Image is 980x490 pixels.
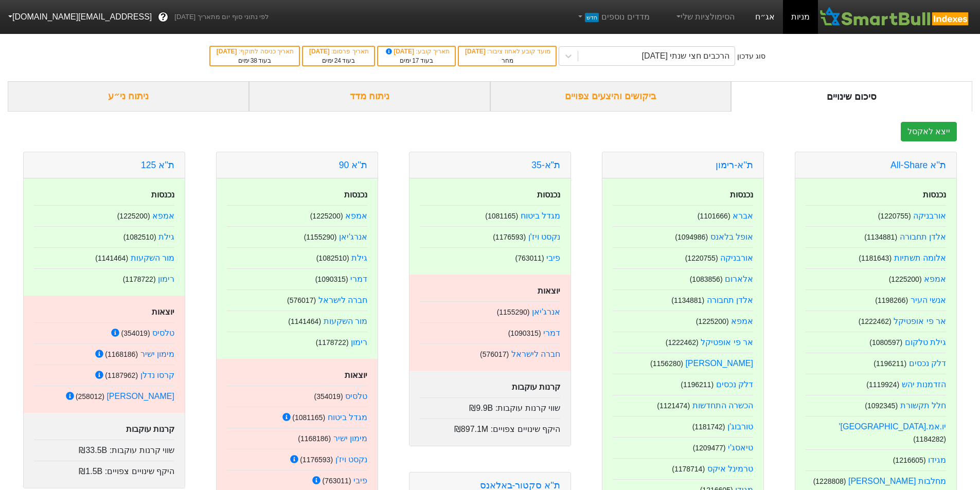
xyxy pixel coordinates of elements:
[865,402,898,410] small: ( 1092345 )
[698,212,730,220] small: ( 1101666 )
[670,7,739,27] a: הסימולציות שלי
[469,404,493,412] span: ₪9.9B
[864,233,897,241] small: ( 1134881 )
[322,477,351,485] small: ( 763011 )
[300,456,333,464] small: ( 1176593 )
[511,350,560,358] a: חברה לישראל
[152,307,174,316] strong: יוצאות
[420,397,560,414] div: שווי קרנות עוקבות :
[642,50,730,62] div: הרכבים חצי שנתי [DATE]
[79,467,102,476] span: ₪1.5B
[878,212,911,220] small: ( 1220755 )
[383,47,450,56] div: תאריך קובע :
[480,350,509,358] small: ( 576017 )
[353,476,367,485] a: פיבי
[889,275,922,283] small: ( 1225200 )
[725,275,753,283] a: אלארום
[874,359,906,368] small: ( 1196211 )
[384,48,416,55] span: [DATE]
[420,419,560,435] div: היקף שינויים צפויים :
[894,253,946,262] a: אלומה תשתיות
[339,160,367,170] a: ת''א 90
[288,317,321,325] small: ( 1141464 )
[174,12,269,22] span: לפי נתוני סוף יום מתאריך [DATE]
[666,338,699,347] small: ( 1222462 )
[345,371,367,379] strong: יוצאות
[339,232,367,241] a: אנרג'יאן
[685,359,753,368] a: [PERSON_NAME]
[216,56,294,65] div: בעוד ימים
[502,57,513,64] span: מחר
[866,380,899,389] small: ( 1119924 )
[900,232,946,241] a: אלדן תחבורה
[334,57,341,64] span: 24
[335,455,368,464] a: נקסט ויז'ן
[671,296,704,304] small: ( 1134881 )
[531,160,560,170] a: ת"א-35
[875,296,908,304] small: ( 1198266 )
[117,212,150,220] small: ( 1225200 )
[543,329,560,337] a: דמרי
[813,477,846,485] small: ( 1228808 )
[304,233,337,241] small: ( 1155290 )
[928,456,946,464] a: מגידו
[490,81,732,112] div: ביקושים והיצעים צפויים
[34,440,174,457] div: שווי קרנות עוקבות :
[585,13,599,22] span: חדש
[328,413,367,422] a: מגדל ביטוח
[720,253,753,262] a: אורבניקה
[121,329,150,337] small: ( 354019 )
[351,338,367,347] a: רימון
[298,434,331,443] small: ( 1168186 )
[650,359,683,368] small: ( 1156280 )
[344,190,367,199] strong: נכנסות
[902,380,946,389] a: הזדמנות יהש
[893,456,926,464] small: ( 1216605 )
[692,401,753,410] a: הכשרה התחדשות
[8,81,249,112] div: ניתוח ני״ע
[730,190,753,199] strong: נכנסות
[532,307,560,316] a: אנרג'יאן
[672,465,705,473] small: ( 1178714 )
[34,461,174,478] div: היקף שינויים צפויים :
[316,254,349,262] small: ( 1082510 )
[324,317,367,325] a: מור השקעות
[675,233,708,241] small: ( 1094986 )
[911,296,946,304] a: אנשי העיר
[737,51,765,62] div: סוג עדכון
[859,317,892,325] small: ( 1222462 )
[905,338,946,347] a: גילת טלקום
[351,253,367,262] a: גילת
[310,212,343,220] small: ( 1225200 )
[140,371,174,379] a: קרסו נדלן
[151,190,174,199] strong: נכנסות
[287,296,316,304] small: ( 576017 )
[105,371,138,379] small: ( 1187962 )
[454,425,488,433] span: ₪897.1M
[316,338,349,347] small: ( 1178722 )
[249,81,490,112] div: ניתוח מדד
[696,317,729,325] small: ( 1225200 )
[716,160,753,170] a: ת''א-רימון
[690,275,723,283] small: ( 1083856 )
[126,425,174,433] strong: קרנות עוקבות
[251,57,257,64] span: 38
[512,383,560,391] strong: קרנות עוקבות
[707,464,753,473] a: טרמינל איקס
[106,392,174,401] a: [PERSON_NAME]
[152,211,174,220] a: אמפא
[308,56,369,65] div: בעוד ימים
[731,317,753,325] a: אמפא
[465,48,487,55] span: [DATE]
[350,275,367,283] a: דמרי
[537,190,560,199] strong: נכנסות
[345,211,367,220] a: אמפא
[515,254,544,262] small: ( 763011 )
[923,190,946,199] strong: נכנסות
[538,286,560,295] strong: יוצאות
[508,329,541,337] small: ( 1090315 )
[913,211,946,220] a: אורבניקה
[309,48,331,55] span: [DATE]
[123,233,156,241] small: ( 1082510 )
[701,338,753,347] a: אר פי אופטיקל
